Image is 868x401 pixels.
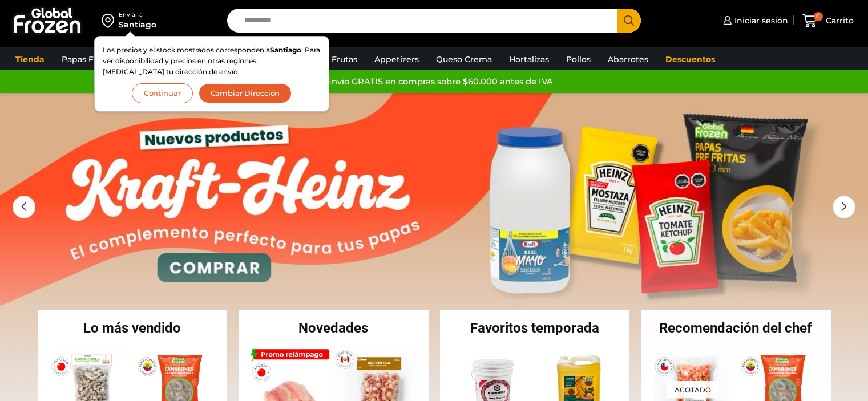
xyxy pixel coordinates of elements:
a: Abarrotes [602,48,654,70]
div: Santiago [119,19,156,30]
a: Pollos [560,48,596,70]
a: Iniciar sesión [720,9,788,32]
p: Los precios y el stock mostrados corresponden a . Para ver disponibilidad y precios en otras regi... [103,44,321,78]
h2: Recomendación del chef [641,321,831,335]
img: address-field-icon.svg [102,11,119,30]
a: Descuentos [660,48,721,70]
div: Previous slide [13,196,35,218]
button: Cambiar Dirección [199,83,292,103]
a: Appetizers [369,48,425,70]
div: Enviar a [119,11,156,19]
strong: Santiago [270,46,301,54]
button: Continuar [132,83,193,103]
a: Papas Fritas [56,48,117,70]
span: 0 [814,12,823,21]
p: Agotado [667,380,719,398]
a: Hortalizas [503,48,555,70]
span: Iniciar sesión [732,15,788,26]
a: Tienda [10,48,50,70]
div: Next slide [833,196,855,218]
button: Search button [617,9,641,33]
span: Carrito [823,15,854,26]
h2: Favoritos temporada [440,321,630,335]
h2: Lo más vendido [38,321,228,335]
a: 0 Carrito [800,7,857,34]
h2: Novedades [239,321,429,335]
a: Queso Crema [430,48,498,70]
